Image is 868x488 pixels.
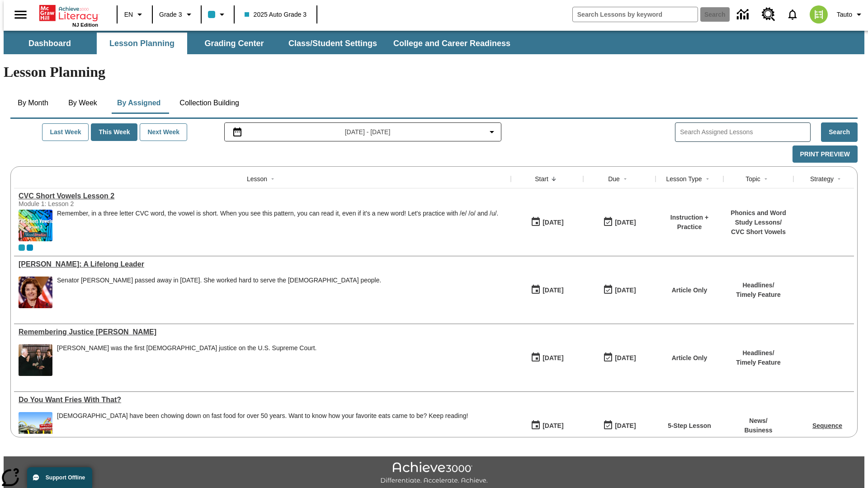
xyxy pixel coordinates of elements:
span: Support Offline [46,474,85,481]
button: Sort [548,174,559,184]
button: Collection Building [172,92,246,114]
span: Grade 3 [159,10,182,19]
button: 09/03/25: First time the lesson was available [528,349,566,366]
div: Home [39,3,98,28]
button: 09/03/25: First time the lesson was available [528,282,566,299]
button: Dashboard [5,33,95,54]
a: Do You Want Fries With That?, Lessons [19,396,506,404]
button: Select a new avatar [804,3,833,26]
button: This Week [91,123,137,141]
svg: Collapse Date Range Filter [486,127,497,137]
div: [DATE] [615,420,636,432]
a: Data Center [731,2,756,27]
button: By Month [10,92,56,114]
img: One of the first McDonald's stores, with the iconic red sign and golden arches. [19,412,52,444]
button: Profile/Settings [833,6,868,23]
button: Grade: Grade 3, Select a grade [156,6,198,23]
div: [DATE] [542,217,563,228]
div: OL 2025 Auto Grade 4 [27,244,33,251]
span: Tauto [837,10,852,19]
div: Module 1: Lesson 2 [19,200,154,207]
span: NJ Edition [72,22,98,28]
a: Dianne Feinstein: A Lifelong Leader, Lessons [19,260,506,268]
div: Senator [PERSON_NAME] passed away in [DATE]. She worked hard to serve the [DEMOGRAPHIC_DATA] people. [57,277,381,284]
div: Lesson [247,174,267,183]
a: Home [39,4,98,22]
span: EN [124,10,133,19]
button: Lesson Planning [97,33,187,54]
div: Due [608,174,620,183]
button: Next Week [140,123,187,141]
p: Remember, in a three letter CVC word, the vowel is short. When you see this pattern, you can read... [57,210,498,217]
div: Lesson Type [666,174,702,183]
div: CVC Short Vowels Lesson 2 [19,192,506,200]
button: Print Preview [793,145,858,163]
button: By Assigned [110,92,168,114]
p: Phonics and Word Study Lessons / [728,208,789,227]
div: Strategy [810,174,834,183]
div: Dianne Feinstein: A Lifelong Leader [19,260,506,268]
input: Search Assigned Lessons [680,126,810,139]
div: Americans have been chowing down on fast food for over 50 years. Want to know how your favorite e... [57,412,468,444]
div: Start [535,174,548,183]
button: Class color is light blue. Change class color [204,6,231,23]
button: Sort [760,174,771,184]
div: [DATE] [615,352,636,364]
img: Achieve3000 Differentiate Accelerate Achieve [380,462,488,485]
button: College and Career Readiness [386,33,518,54]
p: 5-Step Lesson [668,421,711,431]
img: Chief Justice Warren Burger, wearing a black robe, holds up his right hand and faces Sandra Day O... [19,344,52,376]
p: Timely Feature [736,358,781,367]
div: [DATE] [615,217,636,228]
div: Remembering Justice O'Connor [19,328,506,336]
div: SubNavbar [4,31,864,54]
div: SubNavbar [4,33,519,54]
button: Last Week [42,123,89,141]
img: avatar image [810,5,828,23]
button: Grading Center [189,33,279,54]
h1: Lesson Planning [4,64,864,80]
p: CVC Short Vowels [728,227,789,237]
p: Article Only [672,286,708,295]
div: [DATE] [542,420,563,432]
div: [DEMOGRAPHIC_DATA] have been chowing down on fast food for over 50 years. Want to know how your f... [57,412,468,420]
button: 09/02/25: First time the lesson was available [528,417,566,434]
div: Do You Want Fries With That? [19,396,506,404]
button: Language: EN, Select a language [120,6,149,23]
p: Headlines / [736,348,781,358]
div: [PERSON_NAME] was the first [DEMOGRAPHIC_DATA] justice on the U.S. Supreme Court. [57,344,316,352]
button: Support Offline [27,467,92,488]
button: Search [821,122,858,142]
p: Timely Feature [736,290,781,300]
button: Sort [267,174,278,184]
button: 09/03/25: First time the lesson was available [528,214,566,231]
p: Article Only [672,353,708,363]
button: Sort [702,174,713,184]
img: Senator Dianne Feinstein of California smiles with the U.S. flag behind her. [19,277,52,308]
button: Sort [620,174,631,184]
div: [DATE] [542,285,563,296]
button: 09/03/25: Last day the lesson can be accessed [600,349,639,366]
div: Sandra Day O'Connor was the first female justice on the U.S. Supreme Court. [57,344,316,376]
span: [DATE] - [DATE] [345,127,391,137]
a: Sequence [812,422,842,429]
div: [DATE] [542,352,563,364]
a: CVC Short Vowels Lesson 2, Lessons [19,192,506,200]
p: Headlines / [736,281,781,290]
a: Notifications [781,3,804,26]
p: News / [744,416,772,426]
button: 09/03/25: Last day the lesson can be accessed [600,282,639,299]
div: Current Class [19,244,25,251]
div: Senator Dianne Feinstein passed away in September 2023. She worked hard to serve the American peo... [57,277,381,308]
div: Topic [745,174,760,183]
input: search field [573,7,698,22]
button: 09/03/25: Last day the lesson can be accessed [600,214,639,231]
p: Business [744,426,772,435]
button: 09/02/25: Last day the lesson can be accessed [600,417,639,434]
div: [DATE] [615,285,636,296]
